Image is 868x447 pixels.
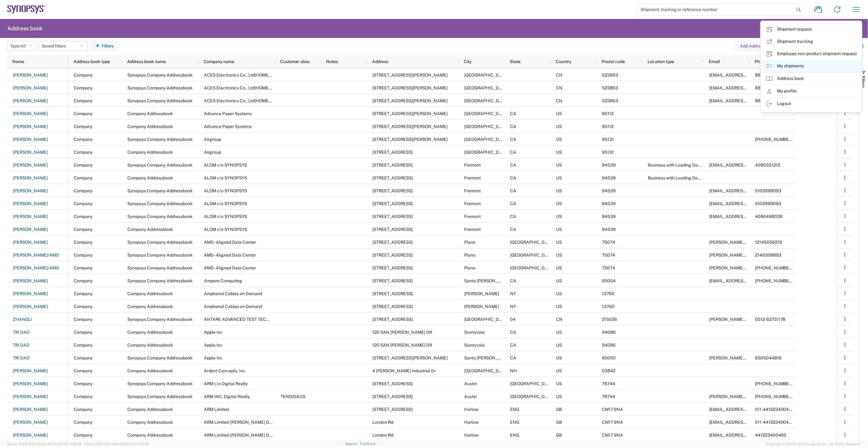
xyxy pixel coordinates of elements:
[556,150,562,155] span: US
[74,381,92,386] span: Company
[602,214,616,219] span: 94539
[510,59,520,64] span: State
[510,111,516,116] span: CA
[372,188,413,193] span: 48105 Warm Springs Blvd.
[556,330,562,335] span: US
[74,240,92,245] span: Company
[13,109,48,119] a: [PERSON_NAME]
[556,175,562,180] span: US
[372,98,448,103] span: No.1, Zhenyuan West Road, Chang'an Town
[13,186,48,196] a: [PERSON_NAME]
[13,122,48,132] a: [PERSON_NAME]
[204,59,234,64] span: Company name
[280,394,305,399] span: TENDIGAUS
[510,214,516,219] span: CA
[13,276,48,286] a: [PERSON_NAME]
[510,201,516,206] span: CA
[360,442,376,445] a: Feedback
[709,59,720,64] span: Email
[7,41,37,51] button: Type:All
[372,124,448,129] span: 499 Parrott Street
[372,317,414,322] span: NO.14 UNIT, NO.78 XINGLIN ROAD.
[13,212,48,222] a: [PERSON_NAME]
[345,442,360,445] a: Support
[709,278,782,283] span: vmurthy@amperecomputing.com
[602,253,615,257] span: 75074
[127,368,173,373] span: Company Addressbook
[13,315,32,325] a: ZHANGLI
[602,137,614,142] span: 95131
[372,394,413,399] span: 7500 Metro Center Dr
[602,240,615,245] span: 75074
[13,135,48,145] a: [PERSON_NAME]
[127,291,173,296] span: Company Addressbook
[13,289,48,299] a: [PERSON_NAME]
[464,381,477,386] span: Austin
[13,250,59,260] a: [PERSON_NAME]/AMD
[709,98,782,103] span: kelly0827123@gmail.com
[709,188,782,193] span: synopsyssupport@alom.com
[755,214,783,219] span: 4086498039
[13,418,48,427] a: [PERSON_NAME]
[127,59,166,64] span: Address book name
[372,163,413,167] span: 48105 Warm Springs Blvd.
[761,23,862,36] a: Shipment request
[510,330,516,335] span: CA
[602,163,616,167] span: 94539
[510,343,516,347] span: CA
[74,343,92,347] span: Company
[204,278,242,283] span: Ampere Computing
[510,291,516,296] span: NY
[510,253,554,257] span: TX
[464,188,481,193] span: Fremont
[464,240,475,245] span: Plano
[464,85,554,90] span: Dongguan City, Guangdong Province
[127,73,193,77] span: Synopsys Company Addressbook
[709,355,817,360] span: johnnyt@synopsys.com
[13,199,48,209] a: [PERSON_NAME]
[709,265,852,270] span: josh.redding@amd.com
[510,150,516,155] span: CA
[464,227,481,232] span: Fremont
[372,111,448,116] span: 499 Parrott Street
[13,340,30,350] a: TRI DAO
[74,73,92,77] span: Company
[74,98,92,103] span: Company
[74,330,92,335] span: Company
[709,201,782,206] span: synopsyssupport@alom.com
[556,137,562,142] span: US
[127,240,193,245] span: Synopsys Company Addressbook
[464,150,543,155] span: San Jose
[761,48,862,60] a: Employee non-product shipment request
[13,379,48,389] a: [PERSON_NAME]
[74,175,92,180] span: Company
[13,238,48,247] a: [PERSON_NAME]
[127,175,173,180] span: Company Addressbook
[73,59,110,64] span: Address book type
[12,59,24,64] span: Name
[709,85,782,90] span: kelly0827123@gmail.com
[510,188,516,193] span: CA
[464,137,543,142] span: San Jose
[74,137,92,142] span: Company
[755,163,780,167] span: 4085551212
[74,227,92,232] span: Company
[602,278,616,283] span: 95054
[510,278,516,283] span: CA
[74,124,92,129] span: Company
[464,278,512,283] span: Santa Clara
[127,317,193,322] span: Synopsys Company Addressbook
[556,59,571,64] span: Country
[127,278,193,283] span: Synopsys Company Addressbook
[556,265,562,270] span: US
[464,111,543,116] span: San Jose
[127,214,193,219] span: Synopsys Company Addressbook
[13,83,48,93] a: [PERSON_NAME]
[755,265,793,270] span: 650-772-1795
[372,240,413,245] span: 2800 Summit Ave
[127,304,173,309] span: Company Addressbook
[510,304,516,309] span: NY
[74,214,92,219] span: Company
[372,381,413,386] span: 7500 Metro Center Dr
[602,98,618,103] span: 523863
